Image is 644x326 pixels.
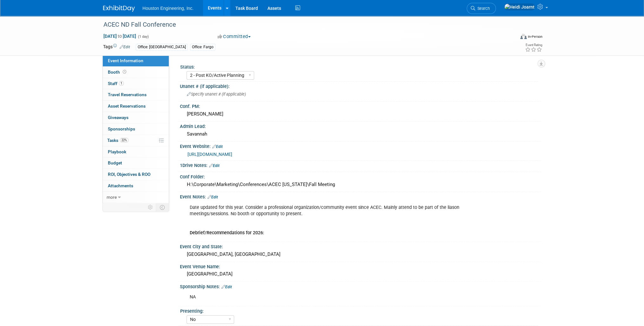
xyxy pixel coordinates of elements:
[103,43,130,51] td: Tags
[103,112,169,123] a: Giveaways
[180,142,541,150] div: Event Website:
[107,195,117,200] span: more
[108,149,126,154] span: Playbook
[180,242,541,250] div: Event City and State:
[103,192,169,203] a: more
[108,92,147,97] span: Travel Reservations
[103,123,169,135] a: Sponsorships
[103,157,169,169] a: Budget
[187,92,246,96] span: Specify unanet # (if applicable)
[180,172,541,180] div: Conf Folder:
[120,45,130,49] a: Edit
[180,102,541,110] div: Conf. PM:
[136,44,188,50] div: Office: [GEOGRAPHIC_DATA]
[108,172,150,177] span: ROI, Objectives & ROO
[185,129,536,139] div: Savannah
[103,67,169,78] a: Booth
[185,201,471,239] div: Date updated for this year. Consider a professional organization/community event since ACEC. Main...
[180,262,541,270] div: Event Venue Name:
[122,70,128,74] span: Booth not reserved yet
[103,146,169,157] a: Playbook
[221,285,232,289] a: Edit
[103,180,169,191] a: Attachments
[156,203,169,211] td: Toggle Event Tabs
[185,249,536,259] div: [GEOGRAPHIC_DATA], [GEOGRAPHIC_DATA]
[185,269,536,279] div: [GEOGRAPHIC_DATA]
[525,43,542,47] div: Event Rating
[101,19,505,30] div: ACEC ND Fall Conference
[108,126,135,131] span: Sponsorships
[108,81,124,86] span: Staff
[107,138,128,143] span: Tasks
[119,81,124,86] span: 1
[108,160,122,165] span: Budget
[520,34,527,39] img: Format-Inperson.png
[120,138,128,143] span: 22%
[103,5,135,12] img: ExhibitDay
[103,135,169,146] a: Tasks22%
[180,306,538,314] div: Presenting:
[108,58,143,63] span: Event Information
[185,109,536,119] div: [PERSON_NAME]
[207,195,218,199] a: Edit
[190,230,264,236] b: Debrief/Recommendations for 2026:
[212,144,223,149] a: Edit
[190,44,215,50] div: Office: Fargo
[180,161,541,169] div: 1Drive Notes:
[180,82,541,90] div: Unanet # (if applicable):
[477,33,542,43] div: Event Format
[108,70,128,75] span: Booth
[215,33,253,40] button: Committed
[103,89,169,100] a: Travel Reservations
[185,180,536,190] div: H:\Corporate\Marketing\Conferences\ACEC [US_STATE]\Fall Meeting
[475,6,490,11] span: Search
[103,169,169,180] a: ROI, Objectives & ROO
[180,62,538,70] div: Status:
[103,78,169,89] a: Staff1
[108,183,133,188] span: Attachments
[103,101,169,112] a: Asset Reservations
[528,34,542,39] div: In-Person
[504,3,535,10] img: Heidi Joarnt
[103,33,136,39] span: [DATE] [DATE]
[180,122,541,130] div: Admin Lead:
[103,55,169,66] a: Event Information
[145,203,156,211] td: Personalize Event Tab Strip
[137,35,149,39] span: (1 day)
[108,115,128,120] span: Giveaways
[180,282,541,290] div: Sponsorship Notes:
[108,103,146,109] span: Asset Reservations
[467,3,496,14] a: Search
[180,192,541,200] div: Event Notes:
[142,6,194,11] span: Houston Engineering, Inc.
[117,34,123,39] span: to
[185,291,471,303] div: NA
[187,152,232,157] a: [URL][DOMAIN_NAME]
[209,163,220,168] a: Edit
